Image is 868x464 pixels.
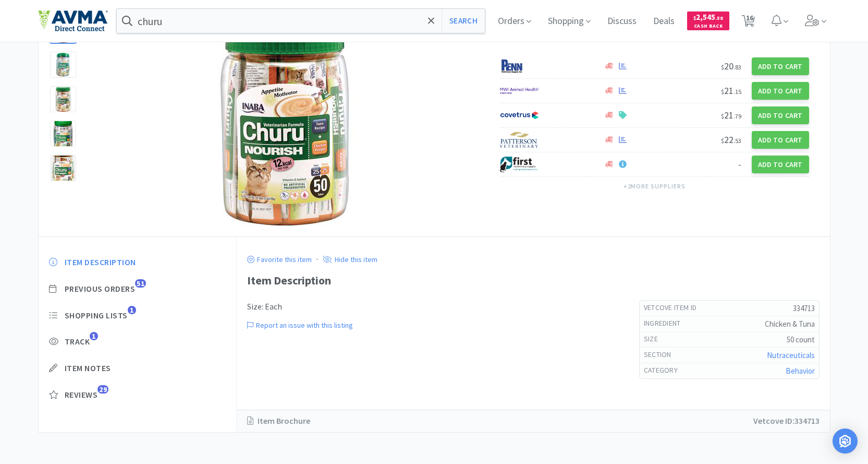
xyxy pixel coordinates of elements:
[733,88,741,96] span: . 15
[738,18,759,27] a: 16
[721,109,741,121] span: 21
[753,414,820,428] p: Vetcove ID: 334713
[117,9,485,33] input: Search by item, sku, manufacturer, ingredient, size...
[65,283,136,294] span: Previous Orders
[603,17,641,26] a: Discuss
[666,334,815,345] h5: 50 count
[65,389,98,400] span: Reviews
[38,10,108,32] img: e4e33dab9f054f5782a47901c742baa9_102.png
[649,17,679,26] a: Deals
[767,350,815,360] a: Nutraceuticals
[65,336,90,347] span: Track
[247,271,820,290] div: Item Description
[332,255,377,264] p: Hide this item
[733,137,741,145] span: . 53
[253,320,353,330] p: Report an issue with this listing
[752,57,809,75] button: Add to Cart
[687,7,729,35] a: $2,545.58Cash Back
[833,429,858,454] div: Open Intercom Messenger
[247,300,618,314] p: Size: Each
[180,17,389,226] img: aa20b88becff4036b0f890bf58b17e4d_290132.jpeg
[721,88,724,96] span: $
[644,334,666,344] h6: size
[316,253,318,266] div: ·
[738,158,741,170] span: -
[128,306,136,314] span: 1
[644,318,689,329] h6: ingredient
[500,108,539,123] img: 77fca1acd8b6420a9015268ca798ef17_1.png
[705,303,814,314] h5: 334713
[500,157,539,172] img: 67d67680309e4a0bb49a5ff0391dcc42_6.png
[786,366,815,376] a: Behavior
[752,156,809,173] button: Add to Cart
[693,15,696,21] span: $
[500,132,539,148] img: f5e969b455434c6296c6d81ef179fa71_3.png
[752,106,809,124] button: Add to Cart
[90,332,98,340] span: 1
[65,363,111,374] span: Item Notes
[752,131,809,149] button: Add to Cart
[618,179,691,194] button: +2more suppliers
[135,279,146,288] span: 51
[693,12,723,22] span: 2,545
[65,257,136,268] span: Item Description
[644,365,686,376] h6: Category
[693,23,723,30] span: Cash Back
[97,385,108,394] span: 29
[733,63,741,71] span: . 83
[721,85,741,97] span: 21
[689,318,815,329] h5: Chicken & Tuna
[733,112,741,120] span: . 79
[721,112,724,120] span: $
[752,82,809,100] button: Add to Cart
[721,134,741,146] span: 22
[254,255,312,264] p: Favorite this item
[500,58,539,74] img: e1133ece90fa4a959c5ae41b0808c578_9.png
[644,350,680,360] h6: Section
[442,9,485,33] button: Search
[715,15,723,21] span: . 58
[721,60,741,72] span: 20
[247,414,321,428] a: Item Brochure
[721,137,724,145] span: $
[65,310,128,321] span: Shopping Lists
[500,83,539,99] img: f6b2451649754179b5b4e0c70c3f7cb0_2.png
[644,303,705,313] h6: Vetcove Item Id
[721,63,724,71] span: $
